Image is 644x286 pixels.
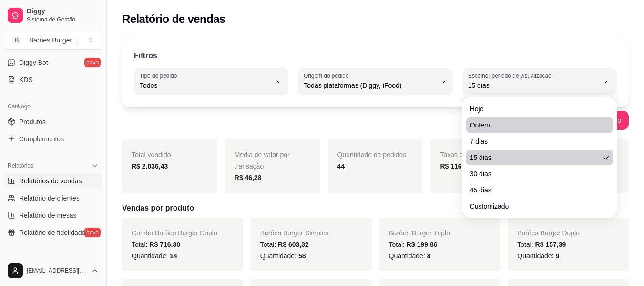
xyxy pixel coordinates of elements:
[19,58,48,67] span: Diggy Bot
[19,75,33,85] span: KDS
[149,241,180,248] span: R$ 716,30
[470,185,600,195] span: 45 dias
[19,176,82,186] span: Relatórios de vendas
[170,252,177,260] span: 14
[19,211,77,220] span: Relatório de mesas
[517,229,580,237] span: Barões Burger Duplo
[132,252,177,260] span: Quantidade:
[278,241,309,248] span: R$ 603,32
[337,162,345,170] strong: 44
[12,35,21,45] span: B
[304,72,352,80] label: Origem do pedido
[298,252,306,260] span: 58
[470,153,600,162] span: 15 dias
[389,229,450,237] span: Barões Burger Triplo
[535,241,566,248] span: R$ 157,39
[555,252,559,260] span: 9
[29,35,77,45] div: Barões Burger ...
[440,151,491,159] span: Taxas de entrega
[407,241,438,248] span: R$ 199,86
[132,162,168,170] strong: R$ 2.036,43
[517,241,566,248] span: Total:
[235,151,290,170] span: Média de valor por transação
[4,252,102,267] div: Gerenciar
[19,117,46,127] span: Produtos
[132,241,180,248] span: Total:
[4,31,102,50] button: Select a team
[427,252,431,260] span: 8
[4,99,102,114] div: Catálogo
[19,193,80,203] span: Relatório de clientes
[517,252,559,260] span: Quantidade:
[260,229,329,237] span: Barões Burger Simples
[27,7,99,16] span: Diggy
[132,151,171,159] span: Total vendido
[468,72,554,80] label: Escolher período de visualização
[134,50,157,62] p: Filtros
[235,174,262,181] strong: R$ 46,28
[470,120,600,130] span: Ontem
[19,228,85,237] span: Relatório de fidelidade
[440,162,471,170] strong: R$ 116,61
[468,81,600,90] span: 15 dias
[122,11,225,27] h2: Relatório de vendas
[122,202,629,214] h5: Vendas por produto
[140,72,180,80] label: Tipo do pedido
[140,81,271,90] span: Todos
[260,241,309,248] span: Total:
[337,151,407,159] span: Quantidade de pedidos
[470,169,600,179] span: 30 dias
[8,162,33,169] span: Relatórios
[260,252,306,260] span: Quantidade:
[304,81,435,90] span: Todas plataformas (Diggy, iFood)
[470,137,600,146] span: 7 dias
[470,201,600,211] span: Customizado
[27,16,99,23] span: Sistema de Gestão
[132,229,217,237] span: Combo Barões Burger Duplo
[27,267,87,275] span: [EMAIL_ADDRESS][DOMAIN_NAME]
[389,241,438,248] span: Total:
[19,134,64,144] span: Complementos
[389,252,431,260] span: Quantidade:
[470,104,600,114] span: Hoje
